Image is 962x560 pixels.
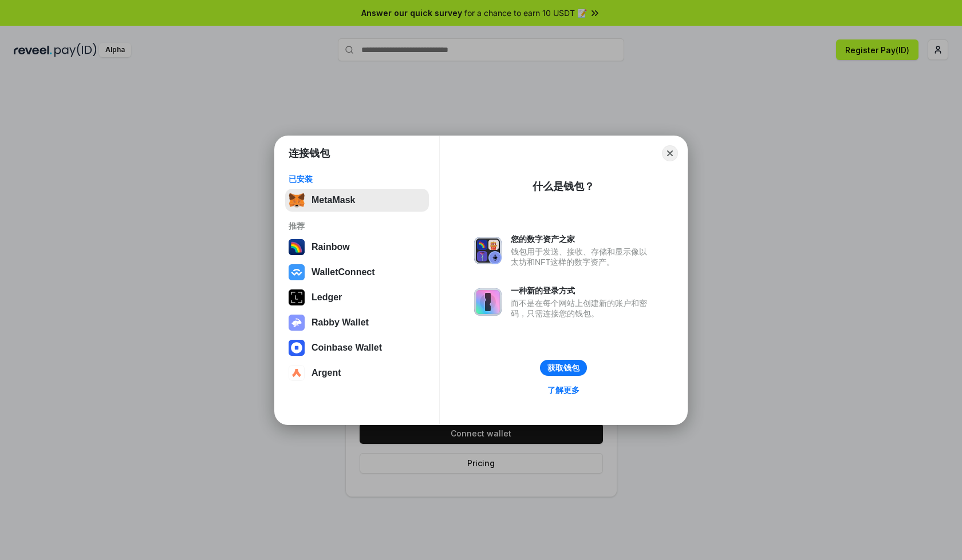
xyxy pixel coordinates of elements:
[474,288,502,316] img: svg+xml,%3Csvg%20xmlns%3D%22http%3A%2F%2Fwww.w3.org%2F2000%2Fsvg%22%20fill%3D%22none%22%20viewBox...
[289,221,425,231] div: 推荐
[511,298,653,319] div: 而不是在每个网站上创建新的账户和密码，只需连接您的钱包。
[540,360,587,376] button: 获取钱包
[474,237,502,264] img: svg+xml,%3Csvg%20xmlns%3D%22http%3A%2F%2Fwww.w3.org%2F2000%2Fsvg%22%20fill%3D%22none%22%20viewBox...
[285,261,429,284] button: WalletConnect
[289,192,305,208] img: svg+xml,%3Csvg%20fill%3D%22none%22%20height%3D%2233%22%20viewBox%3D%220%200%2035%2033%22%20width%...
[289,239,305,255] img: svg+xml,%3Csvg%20width%3D%22120%22%20height%3D%22120%22%20viewBox%3D%220%200%20120%20120%22%20fil...
[312,242,350,252] div: Rainbow
[285,189,429,212] button: MetaMask
[547,363,579,373] div: 获取钱包
[312,317,369,328] div: Rabby Wallet
[511,234,653,244] div: 您的数字资产之家
[285,311,429,334] button: Rabby Wallet
[289,289,305,305] img: svg+xml,%3Csvg%20xmlns%3D%22http%3A%2F%2Fwww.w3.org%2F2000%2Fsvg%22%20width%3D%2228%22%20height%3...
[312,195,355,205] div: MetaMask
[312,292,342,303] div: Ledger
[511,247,653,267] div: 钱包用于发送、接收、存储和显示像以太坊和NFT这样的数字资产。
[289,315,305,331] img: svg+xml,%3Csvg%20xmlns%3D%22http%3A%2F%2Fwww.w3.org%2F2000%2Fsvg%22%20fill%3D%22none%22%20viewBox...
[289,264,305,280] img: svg+xml,%3Csvg%20width%3D%2228%22%20height%3D%2228%22%20viewBox%3D%220%200%2028%2028%22%20fill%3D...
[312,267,375,277] div: WalletConnect
[285,236,429,259] button: Rainbow
[662,145,678,161] button: Close
[533,180,594,193] div: 什么是钱包？
[289,340,305,356] img: svg+xml,%3Csvg%20width%3D%2228%22%20height%3D%2228%22%20viewBox%3D%220%200%2028%2028%22%20fill%3D...
[289,174,425,184] div: 已安装
[285,336,429,359] button: Coinbase Wallet
[541,383,586,398] a: 了解更多
[312,368,341,378] div: Argent
[285,362,429,384] button: Argent
[547,385,579,395] div: 了解更多
[285,286,429,309] button: Ledger
[312,343,382,353] div: Coinbase Wallet
[289,365,305,381] img: svg+xml,%3Csvg%20width%3D%2228%22%20height%3D%2228%22%20viewBox%3D%220%200%2028%2028%22%20fill%3D...
[289,146,330,160] h1: 连接钱包
[511,285,653,296] div: 一种新的登录方式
